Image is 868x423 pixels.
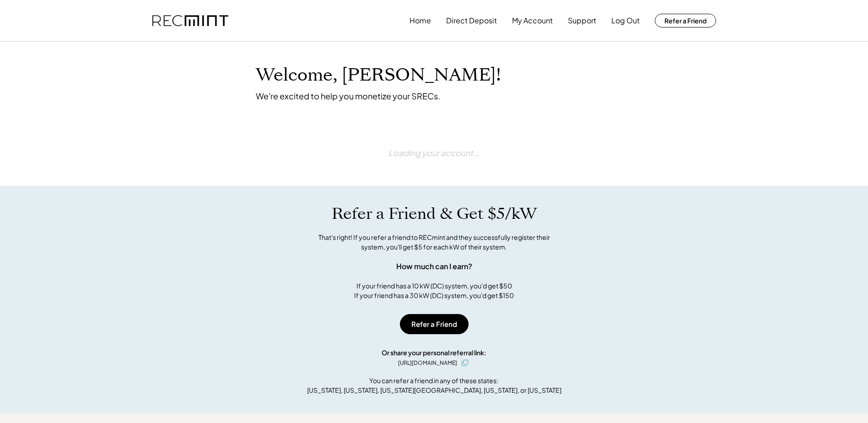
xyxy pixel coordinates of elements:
[152,15,228,27] img: recmint-logotype%403x.png
[655,14,716,27] button: Refer a Friend
[410,11,431,30] button: Home
[459,358,470,369] button: click to copy
[400,314,469,334] button: Refer a Friend
[396,261,472,272] div: How much can I earn?
[382,348,486,358] div: Or share your personal referral link:
[568,11,596,30] button: Support
[388,124,480,181] div: Loading your account...
[398,359,457,367] div: [URL][DOMAIN_NAME]
[308,233,560,252] div: That's right! If you refer a friend to RECmint and they successfully register their system, you'l...
[446,11,497,30] button: Direct Deposit
[307,376,561,395] div: You can refer a friend in any of these states: [US_STATE], [US_STATE], [US_STATE][GEOGRAPHIC_DATA...
[256,65,501,86] h1: Welcome, [PERSON_NAME]!
[512,11,553,30] button: My Account
[332,204,537,223] h1: Refer a Friend & Get $5/kW
[354,281,514,300] div: If your friend has a 10 kW (DC) system, you'd get $50 If your friend has a 30 kW (DC) system, you...
[256,91,440,101] div: We're excited to help you monetize your SRECs.
[611,11,640,30] button: Log Out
